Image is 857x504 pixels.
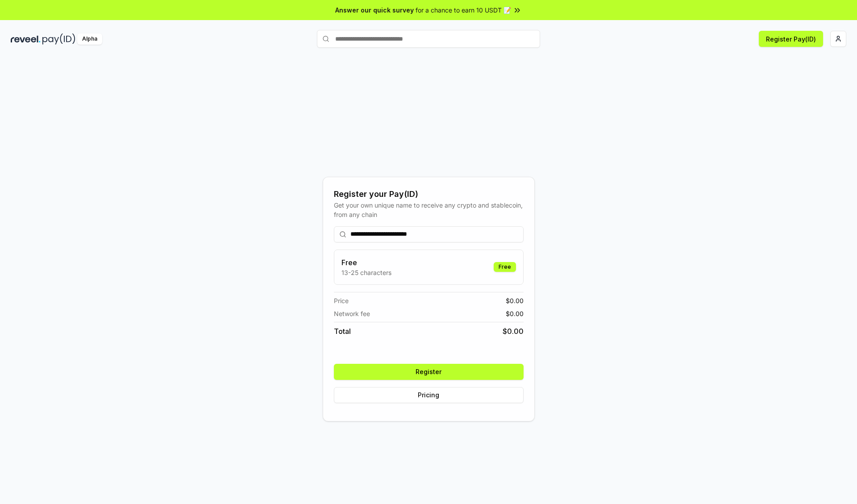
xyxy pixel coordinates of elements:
[42,33,75,45] img: pay_id
[759,31,823,47] button: Register Pay(ID)
[503,326,524,337] span: $ 0.00
[494,262,516,272] div: Free
[11,33,41,45] img: reveel_dark
[334,364,524,380] button: Register
[334,326,351,337] span: Total
[334,188,524,200] div: Register your Pay(ID)
[334,387,524,403] button: Pricing
[335,5,414,15] span: Answer our quick survey
[77,33,102,45] div: Alpha
[341,268,391,277] p: 13-25 characters
[506,296,524,305] span: $ 0.00
[334,296,349,305] span: Price
[506,309,524,318] span: $ 0.00
[341,257,391,268] h3: Free
[334,309,370,318] span: Network fee
[334,200,524,219] div: Get your own unique name to receive any crypto and stablecoin, from any chain
[416,5,511,15] span: for a chance to earn 10 USDT 📝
